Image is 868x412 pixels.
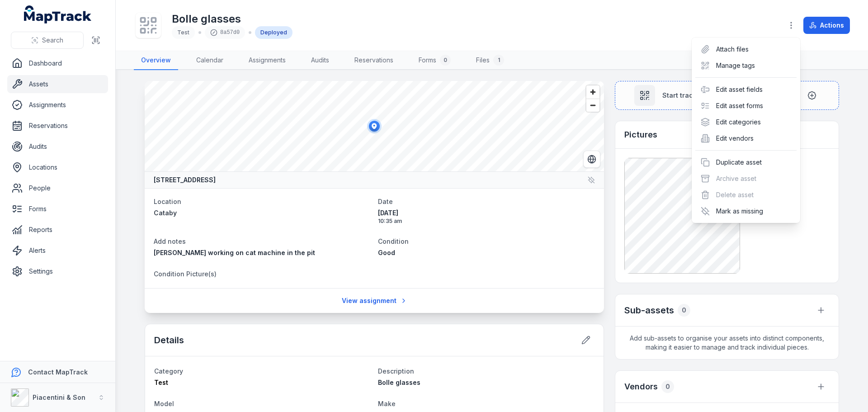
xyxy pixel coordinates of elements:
[695,81,797,98] div: Edit asset fields
[695,170,797,187] div: Archive asset
[695,114,797,130] div: Edit categories
[695,203,797,219] div: Mark as missing
[695,187,797,203] div: Delete asset
[695,41,797,57] div: Attach files
[695,130,797,147] div: Edit vendors
[695,154,797,170] div: Duplicate asset
[695,57,797,74] div: Manage tags
[695,98,797,114] div: Edit asset forms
